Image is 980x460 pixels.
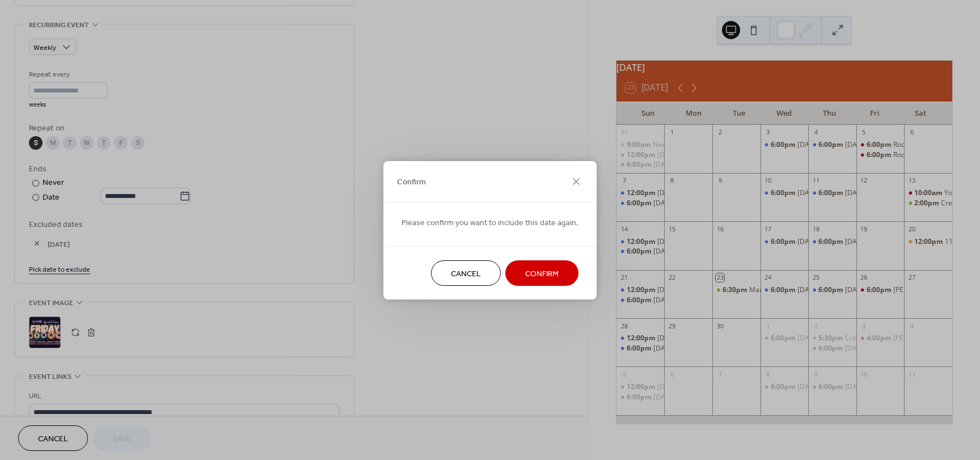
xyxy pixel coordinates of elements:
button: Confirm [505,260,578,286]
span: Confirm [397,176,426,188]
span: Please confirm you want to include this date again. [402,217,578,229]
span: Confirm [525,268,559,280]
span: Cancel [451,268,481,280]
button: Cancel [431,260,501,286]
